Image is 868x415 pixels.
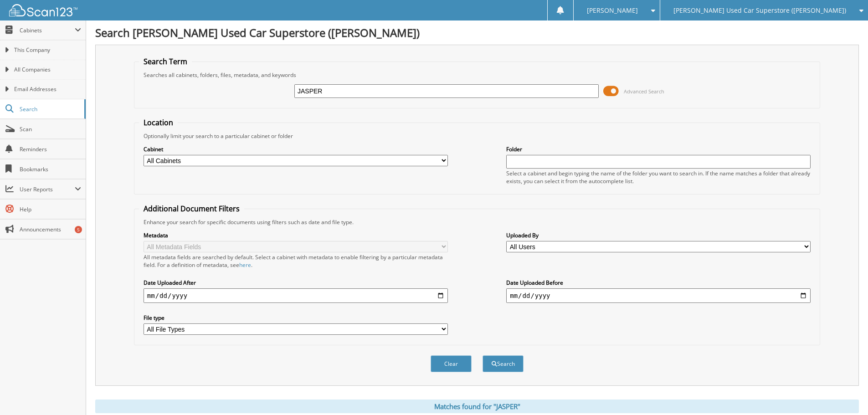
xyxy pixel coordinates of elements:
[822,371,868,415] iframe: Chat Widget
[14,85,81,93] span: Email Addresses
[506,279,811,287] label: Date Uploaded Before
[20,125,81,133] span: Scan
[139,71,815,79] div: Searches all cabinets, folders, files, metadata, and keywords
[20,165,81,173] span: Bookmarks
[506,169,811,185] div: Select a cabinet and begin typing the name of the folder you want to search in. If the name match...
[9,4,77,16] img: scan123-logo-white.svg
[673,8,846,13] span: [PERSON_NAME] Used Car Superstore ([PERSON_NAME])
[139,56,192,67] legend: Search Term
[483,355,524,372] button: Search
[139,118,178,128] legend: Location
[624,88,664,95] span: Advanced Search
[144,253,448,269] div: All metadata fields are searched by default. Select a cabinet with metadata to enable filtering b...
[139,204,244,214] legend: Additional Document Filters
[20,26,75,34] span: Cabinets
[20,185,75,193] span: User Reports
[20,105,80,113] span: Search
[239,261,251,269] a: here
[144,145,448,153] label: Cabinet
[144,279,448,287] label: Date Uploaded After
[144,231,448,239] label: Metadata
[95,25,859,40] h1: Search [PERSON_NAME] Used Car Superstore ([PERSON_NAME])
[20,205,81,213] span: Help
[14,46,81,54] span: This Company
[144,314,448,322] label: File type
[587,8,638,13] span: [PERSON_NAME]
[20,145,81,153] span: Reminders
[506,231,811,239] label: Uploaded By
[14,66,81,74] span: All Companies
[506,288,811,303] input: end
[139,132,815,140] div: Optionally limit your search to a particular cabinet or folder
[75,226,82,233] div: 5
[506,145,811,153] label: Folder
[20,225,81,233] span: Announcements
[431,355,472,372] button: Clear
[144,288,448,303] input: start
[95,400,859,413] div: Matches found for "JASPER"
[139,218,815,226] div: Enhance your search for specific documents using filters such as date and file type.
